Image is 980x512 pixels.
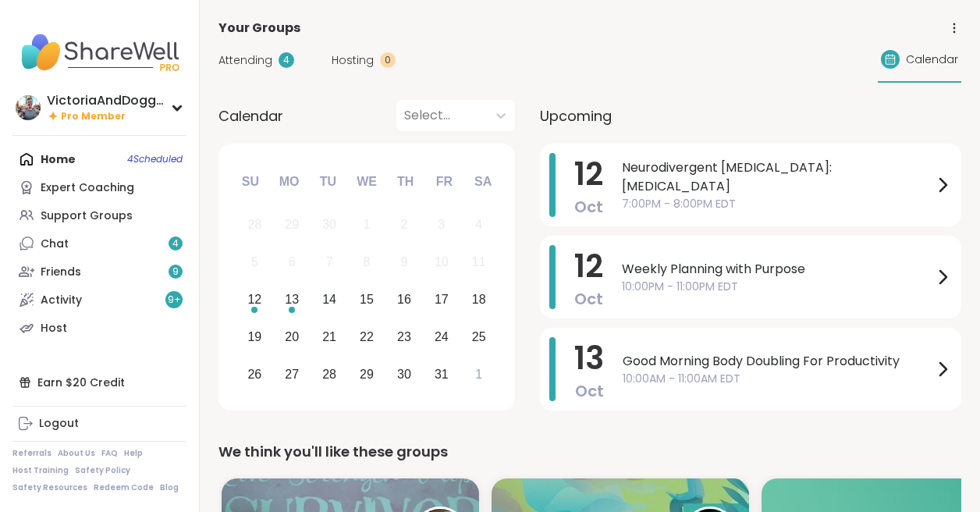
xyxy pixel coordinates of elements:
div: Choose Friday, October 31st, 2025 [424,357,458,391]
div: Choose Thursday, October 30th, 2025 [388,357,421,391]
div: 3 [438,214,445,235]
a: Redeem Code [94,482,154,493]
a: Help [124,448,143,459]
div: Choose Saturday, November 1st, 2025 [462,357,495,391]
div: month 2025-10 [236,206,497,393]
div: Mo [272,165,306,199]
a: Chat4 [12,229,186,258]
div: Fr [427,165,461,199]
div: 14 [322,289,336,310]
span: Weekly Planning with Purpose [622,260,933,279]
div: 18 [472,289,486,310]
div: VictoriaAndDoggie [47,92,164,109]
div: 11 [472,251,486,272]
div: Not available Saturday, October 4th, 2025 [462,208,495,242]
div: Su [233,165,268,199]
div: 16 [397,289,411,310]
div: Choose Sunday, October 12th, 2025 [238,283,272,317]
div: 30 [322,214,336,235]
a: About Us [58,448,95,459]
div: 28 [247,214,261,235]
div: Choose Sunday, October 19th, 2025 [238,320,272,354]
a: Safety Resources [12,482,87,493]
div: Activity [41,293,82,308]
div: Not available Wednesday, October 1st, 2025 [350,208,384,242]
a: Host Training [12,465,69,476]
span: Upcoming [540,105,612,126]
a: FAQ [101,448,118,459]
div: Not available Friday, October 10th, 2025 [424,246,458,279]
div: 26 [247,364,261,385]
div: Choose Tuesday, October 14th, 2025 [313,283,346,317]
span: Oct [574,196,603,218]
span: 13 [574,336,604,380]
div: Not available Tuesday, September 30th, 2025 [313,208,346,242]
div: 19 [247,326,261,347]
span: Attending [218,52,272,69]
span: Your Groups [218,19,300,37]
div: Not available Monday, September 29th, 2025 [275,208,309,242]
div: 10 [435,251,449,272]
div: Choose Tuesday, October 21st, 2025 [313,320,346,354]
div: Choose Sunday, October 26th, 2025 [238,357,272,391]
div: Choose Tuesday, October 28th, 2025 [313,357,346,391]
div: Not available Sunday, September 28th, 2025 [238,208,272,242]
div: Choose Wednesday, October 22nd, 2025 [350,320,384,354]
div: 15 [360,289,374,310]
div: 20 [285,326,299,347]
div: 25 [472,326,486,347]
div: 0 [380,52,396,68]
div: Not available Monday, October 6th, 2025 [275,246,309,279]
span: 7:00PM - 8:00PM EDT [622,196,933,212]
span: 10:00AM - 11:00AM EDT [623,371,933,387]
div: Not available Friday, October 3rd, 2025 [424,208,458,242]
span: 10:00PM - 11:00PM EDT [622,279,933,295]
a: Support Groups [12,201,186,229]
span: 12 [574,244,603,288]
div: Friends [41,265,81,280]
div: 2 [400,214,407,235]
div: Not available Thursday, October 9th, 2025 [388,246,421,279]
img: VictoriaAndDoggie [16,95,41,120]
div: Choose Monday, October 27th, 2025 [275,357,309,391]
div: 12 [247,289,261,310]
span: Hosting [332,52,374,69]
div: Choose Friday, October 17th, 2025 [424,283,458,317]
a: Safety Policy [75,465,130,476]
div: Choose Thursday, October 16th, 2025 [388,283,421,317]
div: 1 [364,214,371,235]
span: Calendar [218,105,283,126]
div: We [350,165,384,199]
a: Blog [160,482,179,493]
div: Not available Saturday, October 11th, 2025 [462,246,495,279]
span: 9 + [168,293,181,307]
div: Choose Saturday, October 25th, 2025 [462,320,495,354]
div: Expert Coaching [41,180,134,196]
div: Logout [39,416,79,432]
div: 17 [435,289,449,310]
div: 24 [435,326,449,347]
div: Choose Wednesday, October 15th, 2025 [350,283,384,317]
img: ShareWell Nav Logo [12,25,186,80]
span: Good Morning Body Doubling For Productivity [623,352,933,371]
div: 7 [326,251,333,272]
div: 21 [322,326,336,347]
div: Not available Sunday, October 5th, 2025 [238,246,272,279]
a: Expert Coaching [12,173,186,201]
div: 8 [364,251,371,272]
div: Not available Thursday, October 2nd, 2025 [388,208,421,242]
div: Choose Friday, October 24th, 2025 [424,320,458,354]
div: Choose Monday, October 20th, 2025 [275,320,309,354]
a: Referrals [12,448,51,459]
a: Activity9+ [12,286,186,314]
div: Choose Monday, October 13th, 2025 [275,283,309,317]
div: 29 [360,364,374,385]
div: Choose Thursday, October 23rd, 2025 [388,320,421,354]
div: Support Groups [41,208,133,224]
span: Neurodivergent [MEDICAL_DATA]: [MEDICAL_DATA] [622,158,933,196]
span: Oct [574,288,603,310]
div: Choose Wednesday, October 29th, 2025 [350,357,384,391]
div: 29 [285,214,299,235]
div: 1 [475,364,482,385]
span: Oct [575,380,604,402]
